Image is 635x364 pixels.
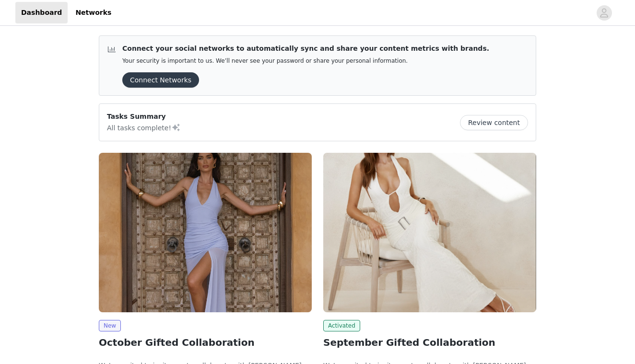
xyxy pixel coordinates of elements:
[600,5,609,21] div: avatar
[122,57,489,65] p: Your security is important to us. We’ll never see your password or share your personal information.
[107,122,181,133] p: All tasks complete!
[70,2,117,23] a: Networks
[323,153,536,312] img: Peppermayo EU
[122,44,489,54] p: Connect your social networks to automatically sync and share your content metrics with brands.
[122,72,199,88] button: Connect Networks
[323,320,360,331] span: Activated
[460,115,528,130] button: Review content
[15,2,68,23] a: Dashboard
[99,153,312,312] img: Peppermayo EU
[99,320,121,331] span: New
[107,112,181,122] p: Tasks Summary
[323,335,536,350] h2: September Gifted Collaboration
[99,335,312,350] h2: October Gifted Collaboration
